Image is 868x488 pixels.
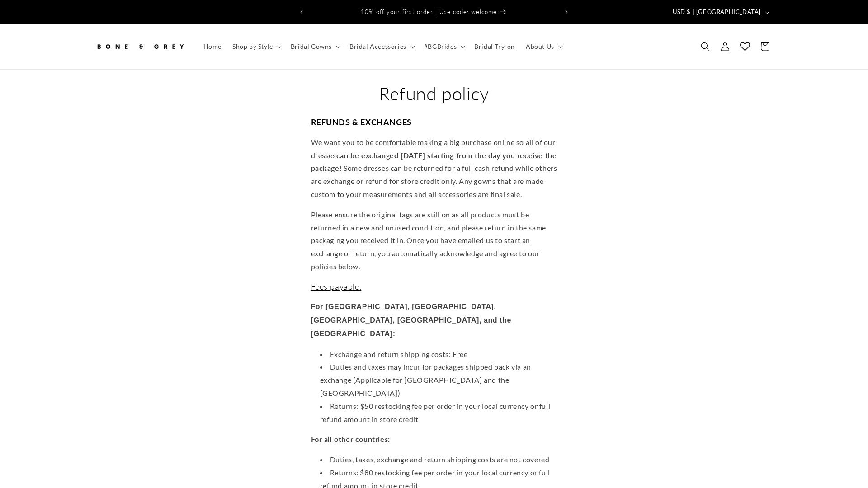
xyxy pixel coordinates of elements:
[673,8,761,17] span: USD $ | [GEOGRAPHIC_DATA]
[198,37,227,56] a: Home
[557,4,576,21] button: Next announcement
[291,42,332,51] span: Bridal Gowns
[320,453,557,466] li: Duties, taxes, exchange and return shipping costs are not covered
[361,8,497,15] span: 10% off your first order | Use code: welcome
[667,4,773,21] button: USD $ | [GEOGRAPHIC_DATA]
[285,37,344,56] summary: Bridal Gowns
[520,37,566,56] summary: About Us
[320,348,557,361] li: Exchange and return shipping costs: Free
[311,435,390,443] strong: For all other countries:
[344,37,419,56] summary: Bridal Accessories
[474,42,515,51] span: Bridal Try-on
[424,42,457,51] span: #BGBrides
[320,361,557,399] li: Duties and taxes may incur for packages shipped back via an exchange (Applicable for [GEOGRAPHIC_...
[320,400,557,426] li: Returns: $50 restocking fee per order in your local currency or full refund amount in store credit
[227,37,285,56] summary: Shop by Style
[311,282,362,291] span: Fees payable:
[469,37,520,56] a: Bridal Try-on
[311,208,557,273] p: Please ensure the original tags are still on as all products must be returned in a new and unused...
[311,151,557,173] strong: can be exchanged [DATE] starting from the day you receive the package
[311,82,557,105] h1: Refund policy
[419,37,469,56] summary: #BGBrides
[311,117,412,127] span: REFUNDS & EXCHANGES
[695,37,715,56] summary: Search
[349,42,406,51] span: Bridal Accessories
[232,42,273,51] span: Shop by Style
[92,33,189,60] a: Bone and Grey Bridal
[311,136,557,201] p: We want you to be comfortable making a big purchase online so all of our dresses ! Some dresses c...
[203,42,222,51] span: Home
[292,4,311,21] button: Previous announcement
[311,303,512,338] strong: For [GEOGRAPHIC_DATA], [GEOGRAPHIC_DATA], [GEOGRAPHIC_DATA], [GEOGRAPHIC_DATA], and the [GEOGRAPH...
[526,42,554,51] span: About Us
[95,37,185,56] img: Bone and Grey Bridal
